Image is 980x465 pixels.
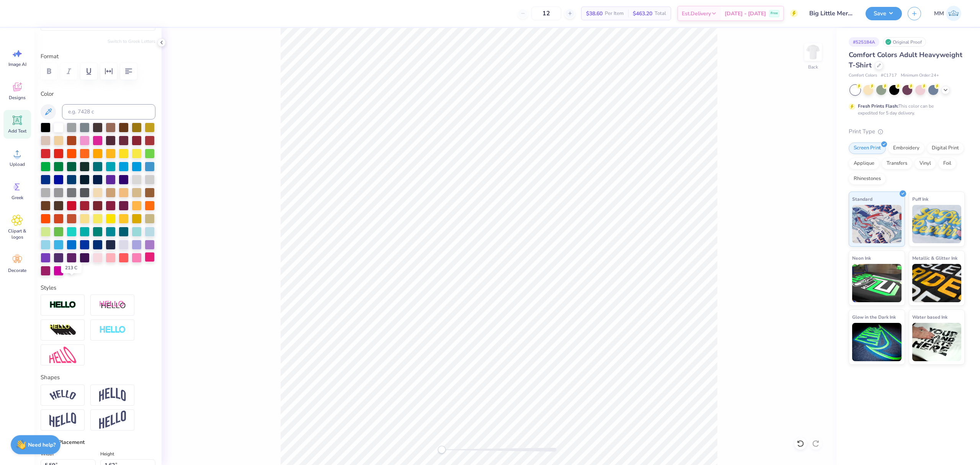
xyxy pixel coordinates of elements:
img: Flag [49,413,76,427]
span: $463.20 [633,10,652,18]
a: MM [931,6,965,21]
input: – – [531,7,561,20]
span: MM [934,9,944,18]
img: Negative Space [99,326,126,334]
span: Neon Ink [852,254,871,262]
div: Rhinestones [849,173,886,185]
span: # C1717 [881,72,897,79]
div: # 525184A [849,37,879,47]
div: Vinyl [915,158,936,169]
span: Total [655,10,666,18]
span: Per Item [605,10,624,18]
span: Metallic & Glitter Ink [912,254,957,262]
img: Neon Ink [852,264,902,302]
img: Puff Ink [912,205,962,243]
span: Clipart & logos [5,228,30,240]
label: Shapes [41,373,60,382]
label: Color [41,90,155,98]
strong: Fresh Prints Flash: [858,103,898,109]
span: Glow in the Dark Ink [852,313,896,321]
label: Format [41,52,155,61]
span: Est. Delivery [682,10,711,18]
span: Comfort Colors [849,72,877,79]
span: Decorate [8,267,26,273]
span: Designs [9,95,26,101]
img: Water based Ink [912,323,962,361]
div: Screen Print [849,142,886,154]
button: Switch to Greek Letters [108,38,155,44]
div: 213 C [61,262,82,273]
span: Minimum Order: 24 + [901,72,939,79]
span: Add Text [8,128,26,134]
div: Back [808,64,818,70]
img: Standard [852,205,902,243]
div: Transfers [882,158,912,169]
strong: Need help? [28,441,56,449]
div: Foil [938,158,956,169]
div: Embroidery [888,142,924,154]
img: Mariah Myssa Salurio [946,6,961,21]
img: Metallic & Glitter Ink [912,264,962,302]
button: Save [866,7,902,20]
span: Water based Ink [912,313,947,321]
div: Accessibility label [438,446,446,454]
span: Upload [10,161,25,167]
div: This color can be expedited for 5 day delivery. [858,103,952,116]
div: Size & Placement [41,438,155,446]
div: Print Type [849,127,965,136]
div: Original Proof [883,37,926,47]
label: Styles [41,283,56,292]
img: Rise [99,411,126,429]
span: Image AI [8,61,26,67]
img: Stroke [49,301,76,309]
input: e.g. 7428 c [62,104,155,120]
div: Digital Print [927,142,964,154]
span: $38.60 [586,10,603,18]
span: Comfort Colors Adult Heavyweight T-Shirt [849,50,962,70]
img: 3D Illusion [49,324,76,336]
span: Standard [852,195,872,203]
span: Free [771,11,778,16]
img: Free Distort [49,347,76,363]
span: Puff Ink [912,195,928,203]
span: [DATE] - [DATE] [725,10,766,18]
input: Untitled Design [804,6,860,21]
label: Height [100,449,114,458]
img: Arch [99,388,126,402]
div: Applique [849,158,879,169]
span: Greek [11,195,23,201]
img: Glow in the Dark Ink [852,323,902,361]
img: Back [805,44,821,60]
img: Arc [49,390,76,400]
img: Shadow [99,300,126,310]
